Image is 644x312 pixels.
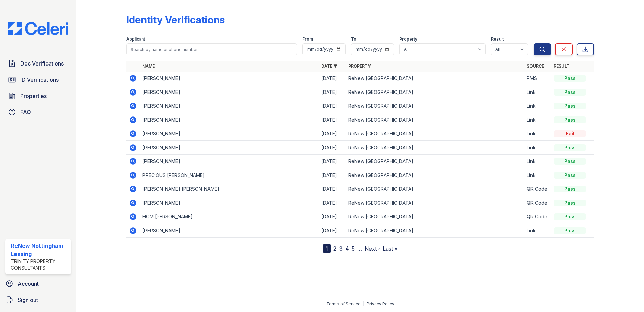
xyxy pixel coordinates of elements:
[383,245,397,252] a: Last »
[399,36,417,42] label: Property
[524,210,551,224] td: QR Code
[20,59,64,68] span: Doc Verifications
[140,127,319,141] td: [PERSON_NAME]
[524,113,551,127] td: Link
[126,14,225,26] div: Identity Verifications
[346,182,524,196] td: ReNew [GEOGRAPHIC_DATA]
[363,301,364,306] div: |
[5,89,71,103] a: Properties
[346,168,524,182] td: ReNew [GEOGRAPHIC_DATA]
[142,63,155,69] a: Name
[346,72,524,85] td: ReNew [GEOGRAPHIC_DATA]
[319,196,346,210] td: [DATE]
[3,22,74,35] img: CE_Logo_Blue-a8612792a0a2168367f1c8372b55b34899dd931a85d93a1a3d3e32e68fde9ad4.png
[554,75,586,82] div: Pass
[346,155,524,168] td: ReNew [GEOGRAPHIC_DATA]
[140,113,319,127] td: [PERSON_NAME]
[346,141,524,155] td: ReNew [GEOGRAPHIC_DATA]
[346,85,524,99] td: ReNew [GEOGRAPHIC_DATA]
[18,296,38,304] span: Sign out
[554,213,586,220] div: Pass
[367,301,394,306] a: Privacy Policy
[346,210,524,224] td: ReNew [GEOGRAPHIC_DATA]
[524,182,551,196] td: QR Code
[140,72,319,85] td: [PERSON_NAME]
[554,186,586,192] div: Pass
[5,57,71,70] a: Doc Verifications
[554,103,586,109] div: Pass
[319,85,346,99] td: [DATE]
[524,85,551,99] td: Link
[140,196,319,210] td: [PERSON_NAME]
[554,89,586,96] div: Pass
[140,210,319,224] td: HOM [PERSON_NAME]
[524,72,551,85] td: PMS
[20,92,47,100] span: Properties
[18,280,39,288] span: Account
[348,63,371,69] a: Property
[319,210,346,224] td: [DATE]
[319,99,346,113] td: [DATE]
[346,196,524,210] td: ReNew [GEOGRAPHIC_DATA]
[302,36,313,42] label: From
[319,113,346,127] td: [DATE]
[524,127,551,141] td: Link
[333,245,336,252] a: 2
[5,73,71,86] a: ID Verifications
[140,168,319,182] td: PRECIOUS [PERSON_NAME]
[326,301,361,306] a: Terms of Service
[524,99,551,113] td: Link
[554,172,586,179] div: Pass
[524,155,551,168] td: Link
[524,141,551,155] td: Link
[527,63,544,69] a: Source
[346,127,524,141] td: ReNew [GEOGRAPHIC_DATA]
[346,224,524,238] td: ReNew [GEOGRAPHIC_DATA]
[319,224,346,238] td: [DATE]
[554,227,586,234] div: Pass
[140,141,319,155] td: [PERSON_NAME]
[357,244,362,253] span: …
[140,99,319,113] td: [PERSON_NAME]
[554,144,586,151] div: Pass
[346,113,524,127] td: ReNew [GEOGRAPHIC_DATA]
[5,105,71,119] a: FAQ
[319,182,346,196] td: [DATE]
[524,224,551,238] td: Link
[321,63,337,69] a: Date ▼
[319,168,346,182] td: [DATE]
[352,245,355,252] a: 5
[140,182,319,196] td: [PERSON_NAME] [PERSON_NAME]
[126,43,297,55] input: Search by name or phone number
[319,127,346,141] td: [DATE]
[20,76,59,84] span: ID Verifications
[554,63,570,69] a: Result
[351,36,356,42] label: To
[524,196,551,210] td: QR Code
[491,36,504,42] label: Result
[3,277,74,290] a: Account
[140,85,319,99] td: [PERSON_NAME]
[323,244,331,253] div: 1
[319,72,346,85] td: [DATE]
[140,224,319,238] td: [PERSON_NAME]
[11,242,68,258] div: ReNew Nottingham Leasing
[3,293,74,307] a: Sign out
[554,130,586,137] div: Fail
[345,245,349,252] a: 4
[554,158,586,165] div: Pass
[126,36,145,42] label: Applicant
[524,168,551,182] td: Link
[554,116,586,123] div: Pass
[319,155,346,168] td: [DATE]
[339,245,343,252] a: 3
[346,99,524,113] td: ReNew [GEOGRAPHIC_DATA]
[140,155,319,168] td: [PERSON_NAME]
[11,258,68,271] div: Trinity Property Consultants
[20,108,31,116] span: FAQ
[319,141,346,155] td: [DATE]
[365,245,380,252] a: Next ›
[554,200,586,206] div: Pass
